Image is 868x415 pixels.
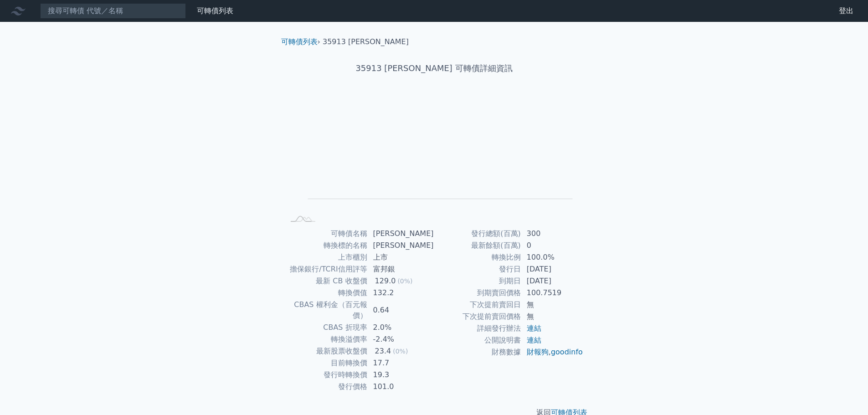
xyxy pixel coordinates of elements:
td: 最新股票收盤價 [285,345,368,357]
td: 發行總額(百萬) [434,228,521,240]
td: 轉換比例 [434,251,521,263]
td: 0 [521,240,584,251]
td: 到期賣回價格 [434,287,521,299]
td: 100.7519 [521,287,584,299]
td: 100.0% [521,251,584,263]
td: 最新餘額(百萬) [434,240,521,251]
td: 2.0% [368,322,434,333]
td: [PERSON_NAME] [368,240,434,251]
td: 轉換標的名稱 [285,240,368,251]
td: 上市 [368,251,434,263]
input: 搜尋可轉債 代號／名稱 [40,3,186,19]
td: 101.0 [368,381,434,393]
td: 最新 CB 收盤價 [285,275,368,287]
td: CBAS 折現率 [285,322,368,333]
li: › [281,36,320,47]
td: 發行價格 [285,381,368,393]
td: 無 [521,311,584,323]
td: 公開說明書 [434,334,521,346]
div: 23.4 [373,346,393,357]
td: 發行時轉換價 [285,369,368,381]
td: [DATE] [521,275,584,287]
td: 17.7 [368,357,434,369]
a: 連結 [527,324,541,333]
td: 300 [521,228,584,240]
span: (0%) [397,277,412,285]
td: 財務數據 [434,346,521,358]
td: 上市櫃別 [285,251,368,263]
a: 登出 [832,4,861,18]
td: 下次提前賣回日 [434,299,521,311]
td: 可轉債名稱 [285,228,368,240]
td: 轉換溢價率 [285,333,368,345]
a: 財報狗 [527,348,549,356]
td: 19.3 [368,369,434,381]
a: goodinfo [551,348,583,356]
td: -2.4% [368,333,434,345]
g: Chart [299,103,573,212]
td: 無 [521,299,584,311]
td: 發行日 [434,263,521,275]
a: 連結 [527,336,541,344]
td: 擔保銀行/TCRI信用評等 [285,263,368,275]
td: [PERSON_NAME] [368,228,434,240]
td: 下次提前賣回價格 [434,311,521,323]
td: 轉換價值 [285,287,368,299]
td: 到期日 [434,275,521,287]
div: 129.0 [373,276,398,287]
li: 35913 [PERSON_NAME] [323,36,409,47]
td: 詳細發行辦法 [434,323,521,334]
td: [DATE] [521,263,584,275]
h1: 35913 [PERSON_NAME] 可轉債詳細資訊 [274,62,595,75]
td: 富邦銀 [368,263,434,275]
td: , [521,346,584,358]
a: 可轉債列表 [281,37,318,46]
span: (0%) [393,348,408,355]
td: 132.2 [368,287,434,299]
td: 0.64 [368,299,434,322]
a: 可轉債列表 [197,6,233,15]
td: CBAS 權利金（百元報價） [285,299,368,322]
td: 目前轉換價 [285,357,368,369]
